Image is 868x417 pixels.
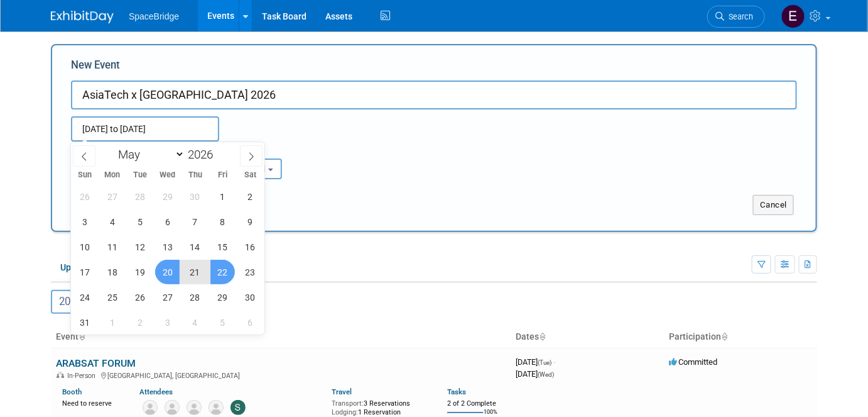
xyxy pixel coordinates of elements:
span: Sun [71,171,99,179]
span: 2025 [59,295,98,308]
div: Attendance / Format: [71,142,178,158]
span: May 30, 2026 [238,285,263,309]
span: May 9, 2026 [238,209,263,234]
img: Jamil Joseph [165,400,180,415]
a: Booth [62,387,82,396]
span: April 28, 2026 [127,184,152,209]
span: May 27, 2026 [155,285,180,309]
span: May 26, 2026 [127,285,152,309]
img: Nick Muttai [209,400,224,415]
label: New Event [71,58,120,77]
div: Need to reserve [62,397,121,408]
th: Event [51,326,511,348]
span: May 14, 2026 [183,235,207,259]
span: June 2, 2026 [127,310,152,335]
span: May 3, 2026 [72,209,97,234]
span: Mon [99,171,126,179]
button: Cancel [753,195,794,215]
a: Tasks [447,387,466,396]
span: May 29, 2026 [210,285,235,309]
a: Sort by Start Date [539,331,545,342]
span: (Wed) [538,371,554,378]
div: 2 of 2 Complete [447,399,506,408]
input: Start Date - End Date [71,116,219,142]
div: 3 Reservations 1 Reservation [332,397,428,416]
span: June 6, 2026 [238,310,263,335]
span: May 16, 2026 [238,235,263,259]
a: Travel [332,387,352,396]
span: SpaceBridge [129,11,179,21]
span: Transport: [332,399,364,408]
span: May 19, 2026 [127,260,152,284]
span: May 8, 2026 [210,209,235,234]
span: May 2, 2026 [238,184,263,209]
span: April 29, 2026 [155,184,180,209]
span: May 18, 2026 [100,260,124,284]
a: Sort by Participation Type [721,331,727,342]
span: [DATE] [516,357,555,367]
span: May 28, 2026 [183,285,207,309]
span: May 1, 2026 [210,184,235,209]
span: Lodging: [332,408,358,416]
button: 202548 [51,290,114,314]
span: In-Person [67,372,99,380]
span: May 21, 2026 [183,260,207,284]
img: ExhibitDay [51,11,114,23]
input: Year [185,147,222,162]
span: May 12, 2026 [127,235,152,259]
span: April 26, 2026 [72,184,97,209]
span: May 25, 2026 [100,285,124,309]
span: Fri [209,171,237,179]
span: May 24, 2026 [72,285,97,309]
span: May 11, 2026 [100,235,124,259]
span: June 3, 2026 [155,310,180,335]
span: May 6, 2026 [155,209,180,234]
span: April 27, 2026 [100,184,124,209]
img: Mike Di Paolo [187,400,202,415]
img: David Gelerman [143,400,158,415]
img: In-Person Event [57,372,64,378]
span: Committed [669,357,717,367]
th: Dates [511,326,664,348]
a: Attendees [139,387,173,396]
span: June 4, 2026 [183,310,207,335]
span: - [553,357,555,367]
span: June 1, 2026 [100,310,124,335]
span: May 10, 2026 [72,235,97,259]
a: Sort by Event Name [79,331,85,342]
select: Month [112,147,185,162]
span: [DATE] [516,369,554,379]
div: Participation: [197,142,303,158]
span: May 31, 2026 [72,310,97,335]
span: May 23, 2026 [238,260,263,284]
span: May 20, 2026 [155,260,180,284]
span: May 13, 2026 [155,235,180,259]
span: Wed [154,171,182,179]
a: ARABSAT FORUM [56,357,136,369]
span: Thu [182,171,209,179]
span: May 17, 2026 [72,260,97,284]
a: Search [707,6,765,28]
span: May 4, 2026 [100,209,124,234]
span: May 22, 2026 [210,260,235,284]
span: May 5, 2026 [127,209,152,234]
span: (Tue) [538,359,551,366]
a: Upcoming27 [51,255,124,279]
img: Elizabeth Gelerman [781,4,805,28]
span: Sat [237,171,264,179]
span: Tue [126,171,154,179]
span: May 15, 2026 [210,235,235,259]
input: Name of Trade Show / Conference [71,81,797,109]
th: Participation [664,326,817,348]
span: April 30, 2026 [183,184,207,209]
span: June 5, 2026 [210,310,235,335]
span: May 7, 2026 [183,209,207,234]
span: Search [724,12,753,21]
img: Stella Gelerman [231,400,246,415]
div: [GEOGRAPHIC_DATA], [GEOGRAPHIC_DATA] [56,370,506,380]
